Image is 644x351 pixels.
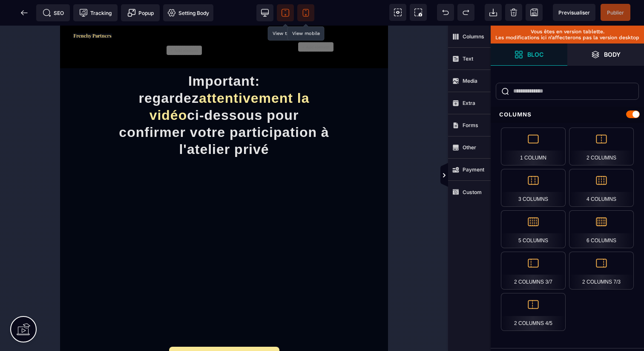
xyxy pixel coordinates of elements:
[410,4,427,21] span: Screenshot
[495,35,640,41] p: Les modifications ici n’affecterons pas la version desktop
[558,9,590,16] span: Previsualiser
[491,44,567,66] span: Open Blocks
[501,252,566,290] div: 2 Columns 3/7
[569,128,634,165] div: 2 Columns
[569,252,634,290] div: 2 Columns 7/3
[491,107,644,122] div: Columns
[607,9,624,16] span: Publier
[127,9,154,17] span: Popup
[501,128,566,165] div: 1 Column
[604,51,621,58] strong: Body
[567,44,644,66] span: Open Layer Manager
[13,8,52,13] img: f2a3730b544469f405c58ab4be6274e8_Capture_d%E2%80%99e%CC%81cran_2025-09-01_a%CC%80_20.57.27.png
[553,4,595,21] span: Preview
[167,9,209,17] span: Setting Body
[79,9,112,17] span: Tracking
[501,293,566,331] div: 2 Columns 4/5
[463,166,484,173] strong: Payment
[569,210,634,248] div: 6 Columns
[55,43,273,136] h1: Important: regardez ci-dessous pour confirmer votre participation à l'atelier privé
[463,189,482,195] strong: Custom
[43,9,64,17] span: SEO
[463,33,484,40] strong: Columns
[463,78,477,84] strong: Media
[463,122,478,128] strong: Forms
[569,169,634,207] div: 4 Columns
[501,210,566,248] div: 5 Columns
[463,55,473,62] strong: Text
[495,29,640,35] p: Vous êtes en version tablette.
[501,169,566,207] div: 3 Columns
[463,144,476,151] strong: Other
[527,51,543,58] strong: Bloc
[463,100,475,106] strong: Extra
[389,4,406,21] span: View components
